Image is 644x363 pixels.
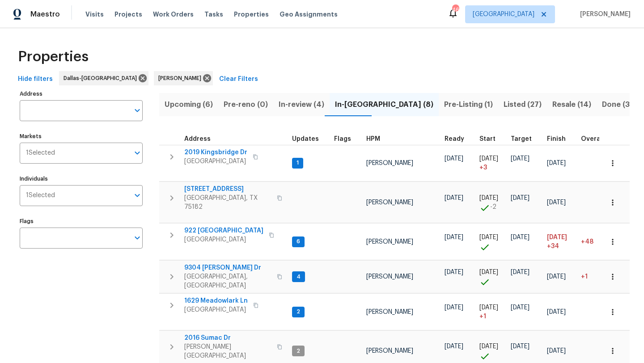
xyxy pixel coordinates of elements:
[184,305,248,314] span: [GEOGRAPHIC_DATA]
[366,274,413,280] span: [PERSON_NAME]
[224,98,268,111] span: Pre-reno (0)
[445,343,463,350] span: [DATE]
[366,348,413,354] span: [PERSON_NAME]
[543,224,577,260] td: Scheduled to finish 34 day(s) late
[14,71,56,88] button: Hide filters
[30,10,60,19] span: Maestro
[335,98,433,111] span: In-[GEOGRAPHIC_DATA] (8)
[184,342,271,360] span: [PERSON_NAME][GEOGRAPHIC_DATA]
[547,348,566,354] span: [DATE]
[184,157,247,166] span: [GEOGRAPHIC_DATA]
[184,235,263,244] span: [GEOGRAPHIC_DATA]
[219,74,258,85] span: Clear Filters
[547,199,566,206] span: [DATE]
[184,333,271,342] span: 2016 Sumac Dr
[511,156,530,162] span: [DATE]
[547,274,566,280] span: [DATE]
[476,182,507,223] td: Project started 2 days early
[547,242,559,251] span: +34
[473,10,534,19] span: [GEOGRAPHIC_DATA]
[511,136,540,142] div: Target renovation project end date
[547,309,566,315] span: [DATE]
[602,98,642,111] span: Done (369)
[576,10,631,19] span: [PERSON_NAME]
[581,239,593,245] span: +48
[444,98,493,111] span: Pre-Listing (1)
[547,234,567,241] span: [DATE]
[293,159,302,167] span: 1
[64,74,140,83] span: Dallas-[GEOGRAPHIC_DATA]
[184,185,271,194] span: [STREET_ADDRESS]
[279,98,324,111] span: In-review (4)
[479,156,498,162] span: [DATE]
[293,347,304,355] span: 2
[479,312,486,321] span: + 1
[153,10,194,19] span: Work Orders
[154,71,213,85] div: [PERSON_NAME]
[547,136,574,142] div: Projected renovation finish date
[511,343,530,350] span: [DATE]
[479,195,498,201] span: [DATE]
[184,296,248,305] span: 1629 Meadowlark Ln
[445,136,472,142] div: Earliest renovation start date (first business day after COE or Checkout)
[131,147,144,159] button: Open
[479,304,498,311] span: [DATE]
[504,98,542,111] span: Listed (27)
[184,194,271,211] span: [GEOGRAPHIC_DATA], TX 75182
[26,149,55,157] span: 1 Selected
[131,189,144,202] button: Open
[131,104,144,117] button: Open
[511,234,530,241] span: [DATE]
[18,52,89,61] span: Properties
[184,136,211,142] span: Address
[476,261,507,293] td: Project started on time
[184,272,271,290] span: [GEOGRAPHIC_DATA], [GEOGRAPHIC_DATA]
[184,263,271,272] span: 9304 [PERSON_NAME] Dr
[59,71,148,85] div: Dallas-[GEOGRAPHIC_DATA]
[479,136,504,142] div: Actual renovation start date
[293,308,304,316] span: 2
[577,224,616,260] td: 48 day(s) past target finish date
[184,226,263,235] span: 922 [GEOGRAPHIC_DATA]
[511,304,530,311] span: [DATE]
[293,273,304,281] span: 4
[18,74,53,85] span: Hide filters
[476,145,507,181] td: Project started 3 days late
[131,232,144,244] button: Open
[20,134,143,139] label: Markets
[476,224,507,260] td: Project started on time
[114,10,142,19] span: Projects
[581,136,604,142] span: Overall
[511,195,530,201] span: [DATE]
[479,163,487,172] span: + 3
[216,71,262,88] button: Clear Filters
[366,136,380,142] span: HPM
[366,199,413,206] span: [PERSON_NAME]
[577,261,616,293] td: 1 day(s) past target finish date
[547,160,566,166] span: [DATE]
[20,176,143,181] label: Individuals
[547,136,566,142] span: Finish
[165,98,213,111] span: Upcoming (6)
[445,156,463,162] span: [DATE]
[479,136,496,142] span: Start
[20,219,143,224] label: Flags
[479,269,498,275] span: [DATE]
[452,5,458,14] div: 46
[292,136,319,142] span: Updates
[581,136,612,142] div: Days past target finish date
[581,274,588,280] span: +1
[366,309,413,315] span: [PERSON_NAME]
[184,148,247,157] span: 2019 Kingsbridge Dr
[479,343,498,350] span: [DATE]
[511,136,532,142] span: Target
[445,136,464,142] span: Ready
[490,203,496,211] span: -2
[445,269,463,275] span: [DATE]
[85,10,104,19] span: Visits
[234,10,269,19] span: Properties
[204,11,223,17] span: Tasks
[293,238,304,245] span: 6
[511,269,530,275] span: [DATE]
[26,192,55,199] span: 1 Selected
